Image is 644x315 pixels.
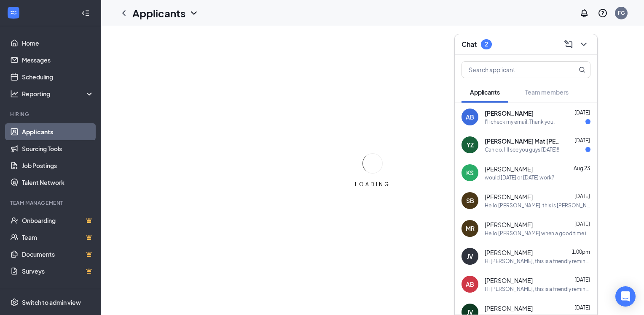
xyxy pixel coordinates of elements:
[22,246,94,263] a: DocumentsCrown
[485,165,533,173] span: [PERSON_NAME]
[485,248,533,257] span: [PERSON_NAME]
[485,230,590,237] div: Hello [PERSON_NAME] when a good time is to schedule an interview with you? -[PERSON_NAME]
[485,304,533,312] span: [PERSON_NAME]
[352,181,394,188] div: LOADING
[579,8,589,18] svg: Notifications
[485,118,555,125] div: I'll check my email. Thank you.
[485,174,554,181] div: would [DATE] or [DATE] work?
[22,52,94,68] a: Messages
[10,90,19,98] svg: Analysis
[9,8,18,17] svg: WorkstreamLogo
[22,298,81,307] div: Switch to admin view
[579,66,585,73] svg: MagnifyingGlass
[10,298,19,307] svg: Settings
[466,224,475,233] div: MR
[467,252,473,261] div: JV
[574,304,590,311] span: [DATE]
[485,285,590,293] div: Hi [PERSON_NAME], this is a friendly reminder. To move forward with your application for Prep Coo...
[485,146,559,153] div: Can do. I'll see you guys [DATE]!!
[462,62,562,78] input: Search applicant
[574,193,590,199] span: [DATE]
[22,229,94,246] a: TeamCrown
[22,68,94,85] a: Scheduling
[485,41,488,48] div: 2
[466,168,474,177] div: KS
[22,35,94,52] a: Home
[132,6,185,20] h1: Applicants
[618,9,625,16] div: FG
[485,202,590,209] div: Hello [PERSON_NAME], this is [PERSON_NAME] from Chicken Salad [DEMOGRAPHIC_DATA] can we schedule ...
[574,109,590,116] span: [DATE]
[22,263,94,280] a: SurveysCrown
[119,8,129,18] svg: ChevronLeft
[189,8,199,18] svg: ChevronDown
[22,174,94,191] a: Talent Network
[574,165,590,171] span: Aug 23
[462,40,477,49] h3: Chat
[574,137,590,144] span: [DATE]
[525,88,569,96] span: Team members
[81,9,90,17] svg: Collapse
[470,88,500,96] span: Applicants
[485,193,533,201] span: [PERSON_NAME]
[22,90,94,98] div: Reporting
[467,141,474,149] div: YZ
[466,280,474,288] div: AB
[485,258,590,265] div: Hi [PERSON_NAME], this is a friendly reminder. Your interview with Chicken Salad [DEMOGRAPHIC_DAT...
[10,199,92,206] div: Team Management
[577,38,590,51] button: ChevronDown
[485,276,533,285] span: [PERSON_NAME]
[22,157,94,174] a: Job Postings
[574,277,590,283] span: [DATE]
[598,8,608,18] svg: QuestionInfo
[466,113,474,121] div: AB
[563,39,574,49] svg: ComposeMessage
[615,286,636,307] div: Open Intercom Messenger
[22,123,94,140] a: Applicants
[485,109,534,117] span: [PERSON_NAME]
[10,288,92,295] div: Payroll
[579,39,589,49] svg: ChevronDown
[485,137,561,145] span: [PERSON_NAME] Mat [PERSON_NAME]
[572,249,590,255] span: 1:00pm
[574,221,590,227] span: [DATE]
[485,220,533,229] span: [PERSON_NAME]
[562,38,575,51] button: ComposeMessage
[466,196,474,205] div: SB
[10,111,92,118] div: Hiring
[22,212,94,229] a: OnboardingCrown
[22,140,94,157] a: Sourcing Tools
